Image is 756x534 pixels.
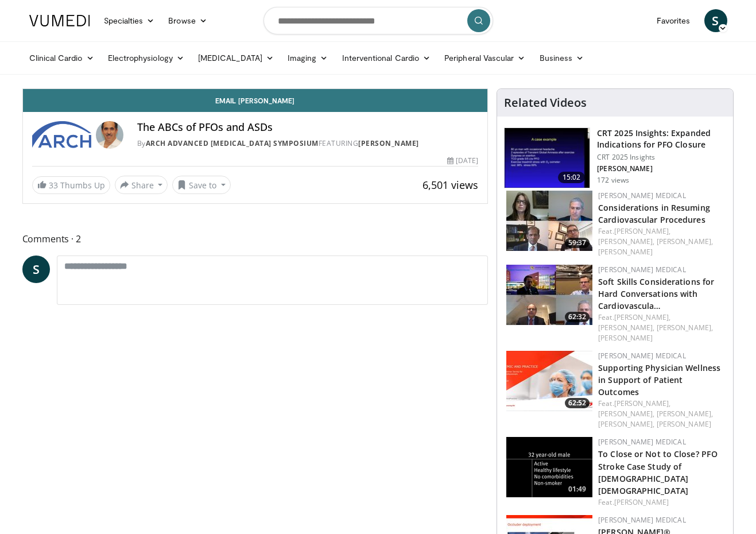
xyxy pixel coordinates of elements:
[598,276,714,311] a: Soft Skills Considerations for Hard Conversations with Cardiovascula…
[598,409,654,419] a: [PERSON_NAME],
[598,202,710,225] a: Considerations in Resuming Cardiovascular Procedures
[281,47,335,69] a: Imaging
[598,237,654,246] a: [PERSON_NAME],
[704,9,727,32] a: S
[565,312,590,322] span: 62:32
[598,437,686,447] a: [PERSON_NAME] Medical
[598,247,653,257] a: [PERSON_NAME]
[506,437,592,497] img: 3c3da5d8-adbf-458f-8a62-470db6643368.png.150x105_q85_crop-smart_upscale.png
[598,362,720,397] a: Supporting Physician Wellness in Support of Patient Outcomes
[598,333,653,343] a: [PERSON_NAME]
[32,121,91,149] img: ARCH Advanced Revascularization Symposium
[32,176,110,194] a: 33 Thumbs Up
[597,176,629,185] p: 172 views
[335,47,438,69] a: Interventional Cardio
[597,153,726,162] p: CRT 2025 Insights
[598,419,654,429] a: [PERSON_NAME],
[598,448,718,496] a: To Close or Not to Close? PFO Stroke Case Study of [DEMOGRAPHIC_DATA] [DEMOGRAPHIC_DATA]
[565,484,590,494] span: 01:49
[191,47,281,69] a: [MEDICAL_DATA]
[505,128,590,188] img: d012f2d3-a544-4bca-9e12-ffcd48053efe.150x105_q85_crop-smart_upscale.jpg
[598,351,686,361] a: [PERSON_NAME] Medical
[598,323,654,332] a: [PERSON_NAME],
[598,265,686,274] a: [PERSON_NAME] Medical
[29,15,90,26] img: VuMedi Logo
[597,127,726,150] h3: CRT 2025 Insights: Expanded Indications for PFO Closure
[263,7,493,34] input: Search topics, interventions
[506,437,592,497] a: 01:49
[657,323,713,332] a: [PERSON_NAME],
[22,47,101,69] a: Clinical Cardio
[22,256,50,283] a: S
[358,138,419,148] a: [PERSON_NAME]
[506,351,592,411] a: 62:52
[614,226,670,236] a: [PERSON_NAME],
[506,191,592,251] img: e2c830be-3a53-4107-8000-560c79d4122f.150x105_q85_crop-smart_upscale.jpg
[657,409,713,419] a: [PERSON_NAME],
[437,47,532,69] a: Peripheral Vascular
[650,9,697,32] a: Favorites
[598,398,724,429] div: Feat.
[101,47,191,69] a: Electrophysiology
[49,180,58,191] span: 33
[598,515,686,525] a: [PERSON_NAME] Medical
[504,96,587,110] h4: Related Videos
[598,191,686,200] a: [PERSON_NAME] Medical
[597,164,726,173] p: [PERSON_NAME]
[614,398,670,408] a: [PERSON_NAME],
[614,312,670,322] a: [PERSON_NAME],
[506,265,592,325] a: 62:32
[614,497,669,507] a: [PERSON_NAME]
[23,89,488,112] a: Email [PERSON_NAME]
[504,127,726,188] a: 15:02 CRT 2025 Insights: Expanded Indications for PFO Closure CRT 2025 Insights [PERSON_NAME] 172...
[161,9,214,32] a: Browse
[97,9,162,32] a: Specialties
[565,238,590,248] span: 59:37
[533,47,591,69] a: Business
[565,398,590,408] span: 62:52
[558,172,586,183] span: 15:02
[146,138,319,148] a: ARCH Advanced [MEDICAL_DATA] Symposium
[506,191,592,251] a: 59:37
[447,156,478,166] div: [DATE]
[137,138,478,149] div: By FEATURING
[115,176,168,194] button: Share
[657,237,713,246] a: [PERSON_NAME],
[598,312,724,343] div: Feat.
[172,176,231,194] button: Save to
[657,419,711,429] a: [PERSON_NAME]
[137,121,478,134] h4: The ABCs of PFOs and ASDs
[506,351,592,411] img: 7f223bec-6aed-48e0-b885-ceb40c23d747.150x105_q85_crop-smart_upscale.jpg
[598,226,724,257] div: Feat.
[22,231,489,246] span: Comments 2
[422,178,478,192] span: 6,501 views
[506,265,592,325] img: 52186a79-a81b-4bb1-bc60-faeab361462b.150x105_q85_crop-smart_upscale.jpg
[96,121,123,149] img: Avatar
[598,497,724,508] div: Feat.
